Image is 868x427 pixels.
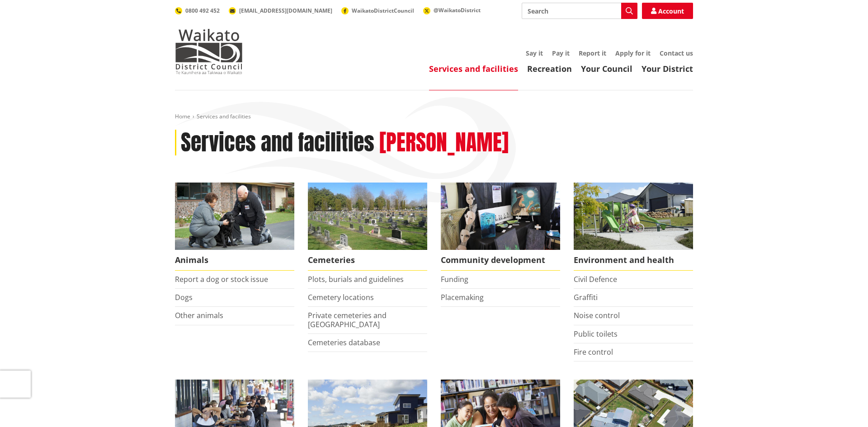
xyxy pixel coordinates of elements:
[574,329,618,339] a: Public toilets
[660,49,693,57] a: Contact us
[308,274,404,284] a: Plots, burials and guidelines
[175,29,243,74] img: Waikato District Council - Te Kaunihera aa Takiwaa o Waikato
[615,49,651,57] a: Apply for it
[308,338,380,347] a: Cemeteries database
[642,63,693,74] a: Your District
[175,113,693,121] nav: breadcrumb
[574,347,613,357] a: Fire control
[341,7,414,14] a: WaikatoDistrictCouncil
[308,292,374,302] a: Cemetery locations
[175,183,294,250] img: Animal Control
[175,292,193,302] a: Dogs
[552,49,570,57] a: Pay it
[175,250,294,271] span: Animals
[574,250,693,271] span: Environment and health
[522,3,637,19] input: Search input
[581,63,632,74] a: Your Council
[175,113,190,120] a: Home
[441,292,484,302] a: Placemaking
[308,183,427,271] a: Huntly Cemetery Cemeteries
[423,6,481,14] a: @WaikatoDistrict
[175,183,294,271] a: Waikato District Council Animal Control team Animals
[308,183,427,250] img: Huntly Cemetery
[175,7,220,14] a: 0800 492 452
[574,183,693,250] img: New housing in Pokeno
[429,63,518,74] a: Services and facilities
[308,250,427,271] span: Cemeteries
[574,183,693,271] a: New housing in Pokeno Environment and health
[229,7,332,14] a: [EMAIL_ADDRESS][DOMAIN_NAME]
[441,250,560,271] span: Community development
[181,130,374,156] h1: Services and facilities
[574,310,620,320] a: Noise control
[185,7,220,14] span: 0800 492 452
[434,6,481,14] span: @WaikatoDistrict
[441,274,468,284] a: Funding
[642,3,693,19] a: Account
[574,292,598,302] a: Graffiti
[352,7,414,14] span: WaikatoDistrictCouncil
[379,130,509,156] h2: [PERSON_NAME]
[527,63,572,74] a: Recreation
[526,49,543,57] a: Say it
[175,310,223,320] a: Other animals
[574,274,617,284] a: Civil Defence
[175,274,268,284] a: Report a dog or stock issue
[579,49,606,57] a: Report it
[441,183,560,250] img: Matariki Travelling Suitcase Art Exhibition
[197,113,251,120] span: Services and facilities
[308,310,387,329] a: Private cemeteries and [GEOGRAPHIC_DATA]
[441,183,560,271] a: Matariki Travelling Suitcase Art Exhibition Community development
[239,7,332,14] span: [EMAIL_ADDRESS][DOMAIN_NAME]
